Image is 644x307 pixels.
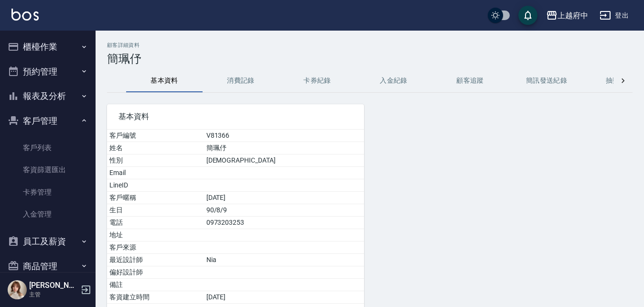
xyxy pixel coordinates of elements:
h3: 簡珮伃 [107,52,633,66]
td: 姓名 [107,142,204,154]
td: 客戶編號 [107,130,204,142]
button: 簡訊發送紀錄 [508,69,585,92]
td: 客戶來源 [107,241,204,254]
td: 0973203253 [204,217,364,229]
h2: 顧客詳細資料 [107,42,633,48]
button: 預約管理 [4,59,92,84]
button: 消費記錄 [203,69,279,92]
td: [DEMOGRAPHIC_DATA] [204,154,364,167]
td: 電話 [107,217,204,229]
td: 生日 [107,204,204,217]
button: 商品管理 [4,254,92,279]
td: V81366 [204,130,364,142]
a: 客戶列表 [4,137,92,159]
td: 性別 [107,154,204,167]
button: 基本資料 [126,69,203,92]
button: 櫃檯作業 [4,34,92,59]
img: Person [8,280,27,299]
td: LineID [107,179,204,192]
td: 地址 [107,229,204,241]
p: 主管 [29,290,78,299]
span: 基本資料 [118,112,353,121]
button: 客戶管理 [4,109,92,133]
button: 卡券紀錄 [279,69,355,92]
button: 報表及分析 [4,84,92,109]
td: 最近設計師 [107,254,204,266]
td: 90/8/9 [204,204,364,217]
button: 入金紀錄 [355,69,432,92]
button: 顧客追蹤 [432,69,508,92]
a: 入金管理 [4,203,92,225]
button: save [518,6,537,25]
button: 員工及薪資 [4,229,92,254]
td: [DATE] [204,291,364,304]
h5: [PERSON_NAME] [29,281,78,290]
a: 卡券管理 [4,181,92,203]
td: 簡珮伃 [204,142,364,154]
td: Email [107,167,204,179]
td: 客戶暱稱 [107,192,204,204]
a: 客資篩選匯出 [4,159,92,181]
img: Logo [11,9,39,21]
div: 上越府中 [558,10,588,22]
button: 登出 [596,7,633,24]
td: [DATE] [204,192,364,204]
td: Nia [204,254,364,266]
button: 上越府中 [542,6,592,25]
td: 偏好設計師 [107,266,204,279]
td: 備註 [107,279,204,291]
td: 客資建立時間 [107,291,204,304]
